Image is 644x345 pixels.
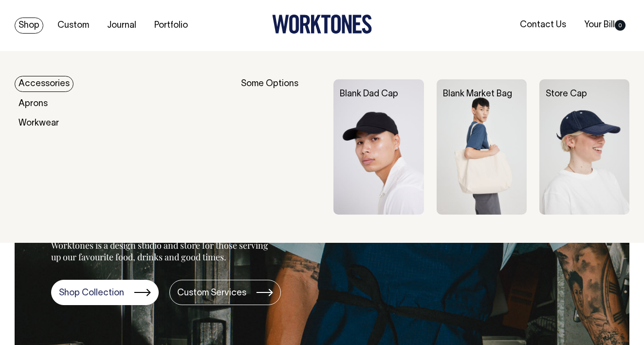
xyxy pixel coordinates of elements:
img: Blank Market Bag [437,79,527,215]
a: Aprons [15,96,52,112]
a: Custom Services [169,280,281,305]
a: Portfolio [150,18,192,34]
a: Accessories [15,76,74,92]
a: Contact Us [516,17,570,33]
p: Worktones is a design studio and store for those serving up our favourite food, drinks and good t... [51,239,273,263]
a: Workwear [15,115,63,131]
img: Store Cap [539,79,629,215]
div: Some Options [241,79,321,215]
a: Store Cap [546,90,587,98]
a: Custom [54,18,93,34]
a: Shop Collection [51,280,159,305]
a: Shop [15,18,43,34]
img: Blank Dad Cap [333,79,423,215]
a: Blank Market Bag [443,90,512,98]
a: Journal [103,18,140,34]
a: Your Bill0 [580,17,629,33]
span: 0 [615,20,626,31]
a: Blank Dad Cap [340,90,398,98]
